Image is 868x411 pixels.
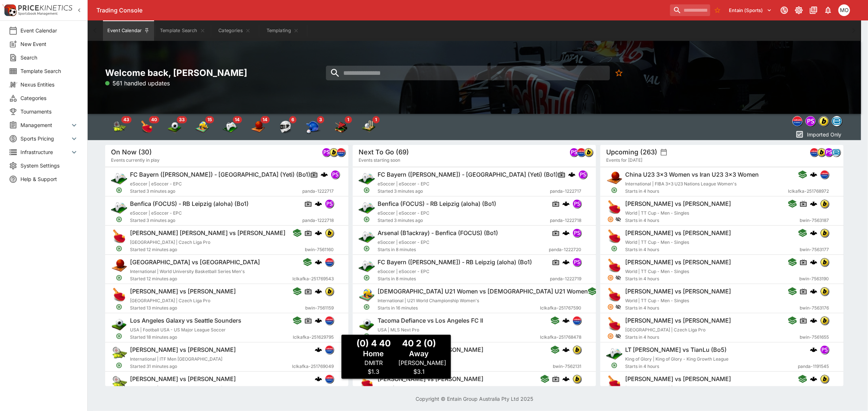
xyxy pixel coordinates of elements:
span: eSoccer | eSoccer - EPC [378,269,429,274]
img: basketball [251,120,265,134]
button: settings [660,149,668,156]
div: pandascore [578,170,587,179]
div: bwin [817,148,826,157]
img: esports.png [111,170,127,186]
span: Nexus Entities [20,81,79,88]
span: 33 [177,116,187,123]
span: bwin-7561655 [800,334,829,341]
div: cerberus [562,200,570,207]
span: Management [20,121,70,129]
img: logo-cerberus.svg [315,258,322,266]
span: bwin-7561160 [305,246,334,253]
img: pandascore.png [573,200,581,208]
img: basketball.png [606,170,622,186]
div: bwin [584,148,593,157]
span: Search [20,54,79,61]
div: cerberus [562,258,570,266]
img: logo-cerberus.svg [562,346,570,353]
span: 14 [233,116,242,123]
svg: Open [116,274,122,281]
span: Started 12 minutes ago [130,275,292,283]
svg: Open [611,245,617,252]
span: bwin-7563187 [800,217,829,224]
h6: [PERSON_NAME] vs [PERSON_NAME] [625,317,731,324]
h6: [PERSON_NAME] vs [PERSON_NAME] [130,346,236,354]
span: 14 [260,116,269,123]
h6: China U23 3x3 Women vs Iran U23 3x3 Women [625,171,759,178]
button: Event Calendar [103,20,154,41]
svg: Open [116,187,122,193]
img: esports.png [359,170,375,186]
span: panda-1222717 [550,188,581,195]
img: tennis.png [111,345,127,361]
div: cerberus [315,200,322,207]
h6: Benfica (FOCUS) - RB Leipzig (aloha) (Bo1) [378,200,496,208]
h6: [GEOGRAPHIC_DATA] vs [GEOGRAPHIC_DATA] [130,258,260,266]
div: Cricket [362,120,376,134]
img: bwin.png [325,229,333,237]
button: Notifications [822,4,835,17]
img: Sportsbook Management [18,12,58,15]
div: lclkafka [810,148,819,157]
h5: Upcoming (263) [606,148,657,156]
svg: Suspended [607,216,614,223]
div: Trading Console [96,7,667,14]
div: Snooker [334,120,348,134]
h2: Welcome back, [PERSON_NAME] [105,67,348,78]
span: bwin-7563176 [800,304,829,312]
button: No Bookmarks [712,4,723,16]
span: Starts in 8 minutes [378,246,549,253]
div: betradar [832,148,841,157]
span: Started 13 minutes ago [130,304,305,312]
img: logo-cerberus.svg [810,171,817,178]
span: Started 3 minutes ago [378,188,550,195]
img: logo-cerberus.svg [321,171,328,178]
img: lclkafka.png [577,148,585,156]
img: logo-cerberus.svg [315,288,322,295]
div: betradar [832,116,842,126]
img: logo-cerberus.svg [562,258,570,266]
h6: FC Bayern ([PERSON_NAME]) - RB Leipzig (aloha) (Bo1) [378,258,532,266]
img: pandascore.png [331,170,339,178]
div: Soccer [167,120,182,134]
div: pandascore [573,258,581,266]
button: Connected to PK [778,4,791,17]
span: bwin-7561159 [305,304,334,312]
img: esports [223,120,237,134]
span: panda-1222720 [549,246,581,253]
img: betradar.png [832,148,840,156]
button: Categories [211,20,258,41]
img: motor_racing [278,120,293,134]
div: Motor Racing [278,120,293,134]
svg: Open [363,187,370,193]
img: logo-cerberus.svg [810,258,817,266]
div: cerberus [562,317,570,324]
div: cerberus [810,288,817,295]
img: logo-cerberus.svg [810,288,817,295]
img: table_tennis [139,120,154,134]
span: lclkafka-251769049 [292,363,334,370]
div: bwin [325,228,334,237]
h6: Tacoma Defiance vs Los Angeles FC II [378,317,483,324]
img: PriceKinetics [18,5,72,11]
span: 3 [317,116,324,123]
img: lclkafka.png [810,148,818,156]
img: table_tennis.png [606,199,622,215]
img: bwin.png [330,148,338,156]
span: eSoccer | eSoccer - EPC [378,210,429,216]
img: bwin.png [818,148,826,156]
svg: Open [363,274,370,281]
div: Esports [223,120,237,134]
div: lclkafka [325,316,334,325]
h6: [PERSON_NAME] vs [PERSON_NAME] [625,200,731,208]
span: Started 3 minutes ago [378,217,550,224]
img: PriceKinetics Logo [2,3,17,18]
p: Imported Only [807,131,841,138]
img: table_tennis.png [111,228,127,245]
span: [GEOGRAPHIC_DATA] | Czech Liga Pro [130,298,210,303]
span: International | World University Basketball Series Men's [130,269,245,274]
div: lclkafka [577,148,586,157]
span: International | U21 World Championship Women's [378,298,479,303]
img: esports.png [359,199,375,215]
img: table_tennis.png [111,287,127,303]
